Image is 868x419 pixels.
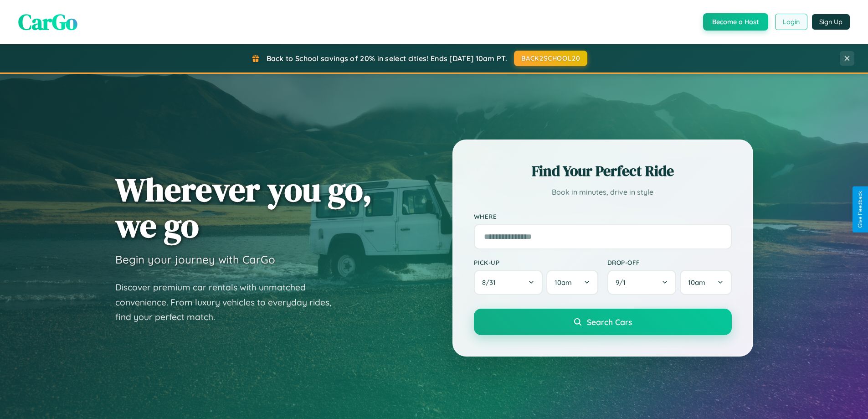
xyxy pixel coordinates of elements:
button: Sign Up [812,14,850,30]
h3: Begin your journey with CarGo [115,253,275,266]
div: Give Feedback [857,191,863,228]
p: Discover premium car rentals with unmatched convenience. From luxury vehicles to everyday rides, ... [115,280,343,325]
button: 10am [546,270,598,295]
p: Book in minutes, drive in style [474,186,732,199]
button: BACK2SCHOOL20 [514,51,587,66]
button: Login [775,14,807,30]
label: Where [474,212,732,220]
span: Search Cars [587,317,632,327]
span: Back to School savings of 20% in select cities! Ends [DATE] 10am PT. [267,54,507,63]
button: Search Cars [474,309,732,335]
span: 9 / 1 [616,278,630,287]
span: 10am [688,278,705,287]
h1: Wherever you go, we go [115,171,372,243]
label: Pick-up [474,259,598,266]
button: 9/1 [607,270,677,295]
button: 8/31 [474,270,543,295]
button: 10am [680,270,731,295]
h2: Find Your Perfect Ride [474,161,732,181]
label: Drop-off [607,259,732,266]
span: CarGo [18,7,77,37]
button: Become a Host [703,13,768,31]
span: 8 / 31 [482,278,500,287]
span: 10am [555,278,572,287]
